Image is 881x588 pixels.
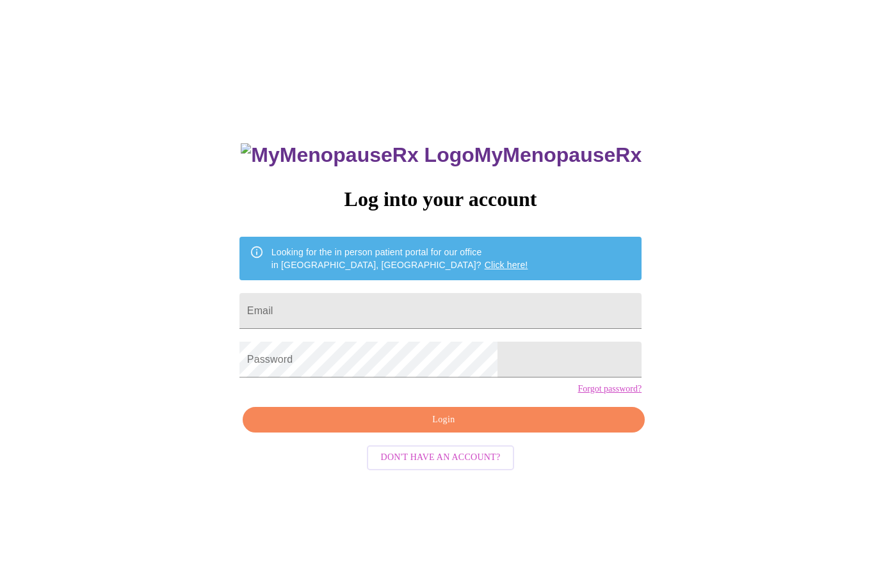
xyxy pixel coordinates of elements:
a: Forgot password? [578,384,642,394]
h3: MyMenopauseRx [241,143,642,167]
button: Don't have an account? [367,445,515,470]
a: Click here! [485,260,528,270]
button: Login [243,407,645,433]
h3: Log into your account [239,187,642,211]
a: Don't have an account? [364,451,518,462]
span: Login [257,412,630,428]
img: MyMenopauseRx Logo [241,143,474,167]
div: Looking for the in person patient portal for our office in [GEOGRAPHIC_DATA], [GEOGRAPHIC_DATA]? [271,241,528,276]
span: Don't have an account? [381,450,501,466]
